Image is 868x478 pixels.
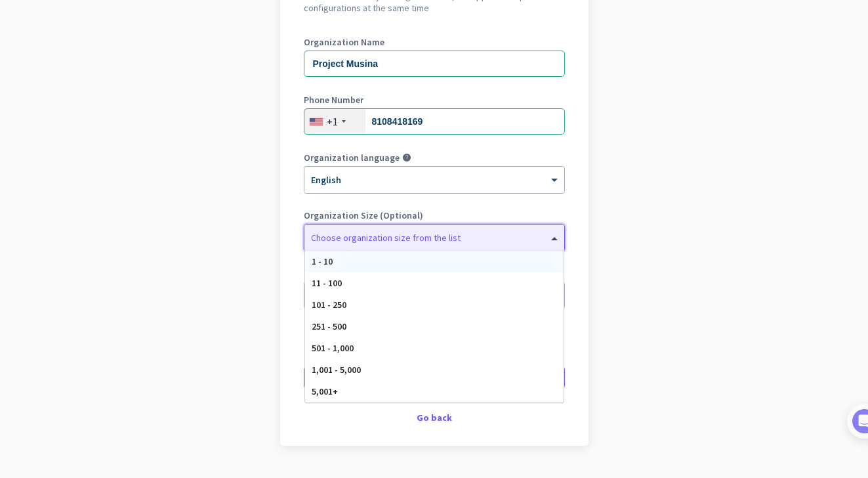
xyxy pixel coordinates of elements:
[304,413,565,422] div: Go back
[312,277,342,289] span: 11 - 100
[312,320,346,332] span: 251 - 500
[304,153,400,162] label: Organization language
[312,299,346,311] span: 101 - 250
[304,269,565,278] label: Organization Time Zone
[312,342,354,354] span: 501 - 1,000
[304,108,565,135] input: 201-555-0123
[304,37,565,47] label: Organization Name
[304,95,565,104] label: Phone Number
[402,153,411,162] i: help
[327,115,338,128] div: +1
[312,385,338,397] span: 5,001+
[312,255,333,267] span: 1 - 10
[304,51,565,77] input: What is the name of your organization?
[312,364,361,376] span: 1,001 - 5,000
[304,211,565,220] label: Organization Size (Optional)
[304,366,565,389] button: Create Organization
[305,251,564,402] div: Options List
